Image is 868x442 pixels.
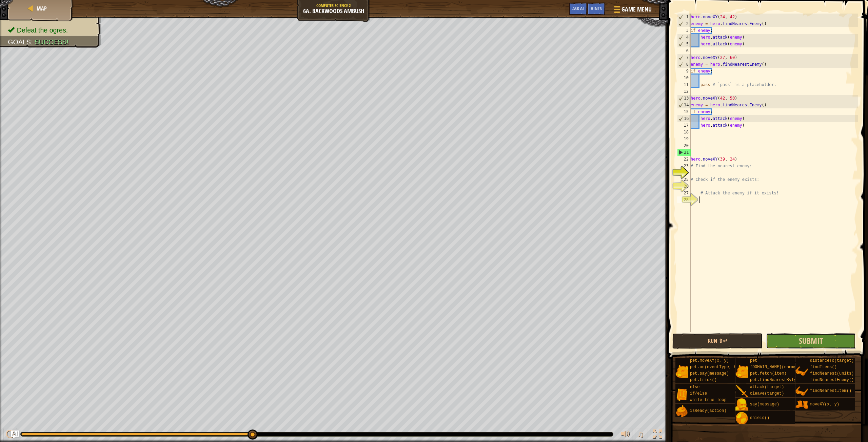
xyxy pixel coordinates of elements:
div: 26 [677,183,691,190]
img: portrait.png [795,385,808,398]
img: portrait.png [735,398,748,411]
span: isReady(action) [690,408,727,413]
div: 14 [677,102,691,108]
span: findNearestEnemy() [810,378,854,382]
button: Ask AI [11,430,19,439]
img: portrait.png [675,388,688,401]
span: pet.trick() [690,378,717,382]
a: Map [35,5,47,12]
img: portrait.png [735,385,748,398]
img: portrait.png [735,412,748,425]
span: pet.on(eventType, handler) [690,365,753,370]
div: 23 [677,163,691,169]
button: Toggle fullscreen [651,428,664,442]
span: pet.moveXY(x, y) [690,358,729,363]
span: distanceTo(target) [810,358,854,363]
div: 16 [677,115,691,122]
span: ♫ [637,429,644,439]
div: 4 [677,34,691,41]
div: 10 [677,75,691,81]
span: Game Menu [622,5,652,14]
div: 18 [677,129,691,135]
div: 19 [677,135,691,142]
span: shield() [750,416,770,420]
div: 20 [677,142,691,149]
li: Defeat the ogres. [8,25,94,35]
div: 28 [677,196,691,203]
img: portrait.png [675,405,688,418]
div: 7 [677,54,691,61]
span: [DOMAIN_NAME](enemy) [750,365,799,370]
span: say(message) [750,402,779,407]
div: 12 [677,88,691,95]
span: Map [37,5,47,12]
div: 21 [677,149,691,156]
button: ♫ [636,428,647,442]
span: attack(target) [750,385,784,390]
div: 24 [677,169,691,176]
span: Hints [591,5,602,12]
div: 25 [677,176,691,183]
button: Game Menu [609,3,656,19]
span: : [31,38,35,46]
span: pet [750,358,757,363]
div: 8 [677,61,691,68]
img: portrait.png [795,365,808,378]
div: 15 [677,108,691,115]
div: 22 [677,156,691,163]
span: pet.findNearestByType(type) [750,378,816,382]
span: Defeat the ogres. [17,26,68,34]
span: findNearest(units) [810,371,854,376]
div: 5 [677,41,691,47]
button: Run ⇧↵ [672,333,762,349]
div: 2 [677,20,691,27]
div: 13 [677,95,691,102]
span: else [690,385,700,390]
span: Ask AI [572,5,584,12]
div: 11 [677,81,691,88]
div: 9 [677,68,691,75]
span: Submit [799,335,823,346]
button: Adjust volume [619,428,632,442]
img: portrait.png [795,398,808,411]
span: pet.fetch(item) [750,371,787,376]
button: Submit [766,333,856,349]
span: Goals [8,38,31,46]
span: findItems() [810,365,837,370]
img: portrait.png [735,365,748,378]
span: pet.say(message) [690,371,729,376]
span: cleave(target) [750,391,784,396]
span: moveXY(x, y) [810,402,839,407]
span: if/else [690,391,707,396]
div: 3 [677,27,691,34]
div: 27 [677,190,691,196]
div: 1 [677,14,691,20]
img: portrait.png [675,365,688,378]
span: findNearestItem() [810,388,851,393]
div: 17 [677,122,691,129]
button: Ask AI [569,3,587,15]
span: while-true loop [690,398,727,402]
button: Ctrl + P: Pause [3,428,17,442]
span: Success! [35,38,68,46]
div: 6 [677,47,691,54]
